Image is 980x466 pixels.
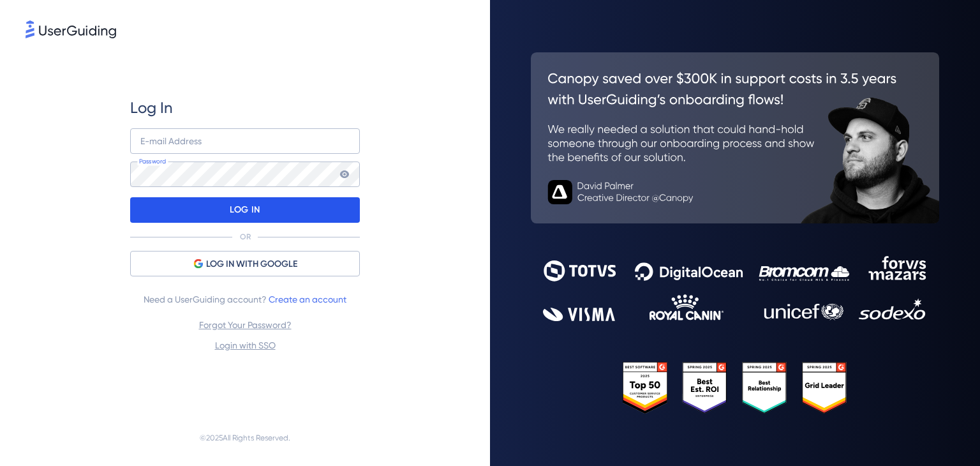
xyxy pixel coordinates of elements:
[230,200,260,220] p: LOG IN
[269,294,346,304] a: Create an account
[144,292,346,307] span: Need a UserGuiding account?
[26,20,116,38] img: 8faab4ba6bc7696a72372aa768b0286c.svg
[199,320,292,330] a: Forgot Your Password?
[623,362,847,413] img: 25303e33045975176eb484905ab012ff.svg
[543,256,927,321] img: 9302ce2ac39453076f5bc0f2f2ca889b.svg
[240,232,251,242] p: OR
[215,340,276,350] a: Login with SSO
[130,128,360,154] input: example@company.com
[130,98,173,118] span: Log In
[206,257,297,272] span: LOG IN WITH GOOGLE
[200,430,290,446] span: © 2025 All Rights Reserved.
[531,52,939,223] img: 26c0aa7c25a843aed4baddd2b5e0fa68.svg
